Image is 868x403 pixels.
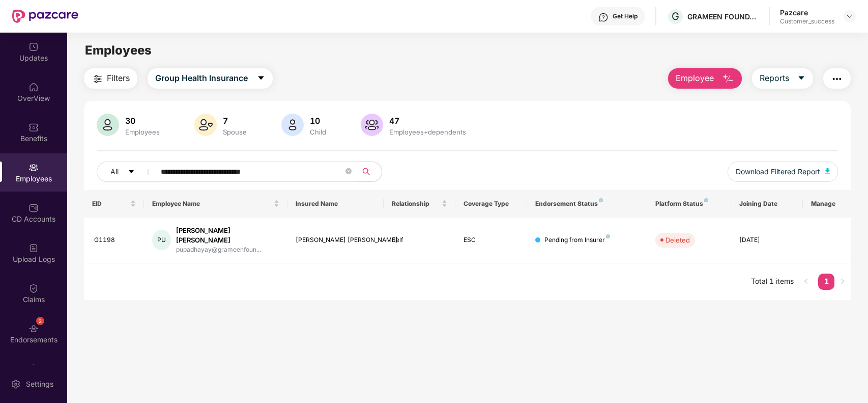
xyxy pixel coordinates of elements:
[384,190,455,218] th: Relationship
[345,167,352,177] span: close-circle
[85,43,152,58] span: Employees
[221,128,249,136] div: Spouse
[831,73,843,85] img: svg+xml;base64,PHN2ZyB4bWxucz0iaHR0cDovL3d3dy53My5vcmcvMjAwMC9zdmciIHdpZHRoPSIyNCIgaGVpZ2h0PSIyNC...
[731,190,803,218] th: Joining Date
[387,128,468,136] div: Employees+dependents
[752,68,813,89] button: Reportscaret-down
[152,230,171,250] div: PU
[672,10,679,22] span: G
[780,17,834,25] div: Customer_success
[128,168,135,176] span: caret-down
[840,278,846,284] span: right
[613,12,638,20] div: Get Help
[28,122,39,132] img: svg+xml;base64,PHN2ZyBpZD0iQmVuZWZpdHMiIHhtbG5zPSJodHRwOi8vd3d3LnczLm9yZy8yMDAwL3N2ZyIgd2lkdGg9Ij...
[28,364,39,374] img: svg+xml;base64,PHN2ZyBpZD0iTXlfT3JkZXJzIiBkYXRhLW5hbWU9Ik15IE9yZGVycyIgeG1sbnM9Imh0dHA6Ly93d3cudz...
[123,128,162,136] div: Employees
[606,234,610,238] img: svg+xml;base64,PHN2ZyB4bWxucz0iaHR0cDovL3d3dy53My5vcmcvMjAwMC9zdmciIHdpZHRoPSI4IiBoZWlnaHQ9IjgiIH...
[387,116,468,126] div: 47
[308,116,328,126] div: 10
[803,190,851,218] th: Manage
[535,200,639,208] div: Endorsement Status
[357,168,377,176] span: search
[97,162,159,182] button: Allcaret-down
[392,200,440,208] span: Relationship
[257,74,265,83] span: caret-down
[92,73,104,85] img: svg+xml;base64,PHN2ZyB4bWxucz0iaHR0cDovL3d3dy53My5vcmcvMjAwMC9zdmciIHdpZHRoPSIyNCIgaGVpZ2h0PSIyNC...
[780,8,834,17] div: Pazcare
[760,72,789,85] span: Reports
[798,274,814,290] button: left
[455,190,527,218] th: Coverage Type
[666,235,690,245] div: Deleted
[544,235,610,245] div: Pending from Insurer
[598,12,609,22] img: svg+xml;base64,PHN2ZyBpZD0iSGVscC0zMngzMiIgeG1sbnM9Imh0dHA6Ly93d3cudzMub3JnLzIwMDAvc3ZnIiB3aWR0aD...
[176,226,279,245] div: [PERSON_NAME] [PERSON_NAME]
[818,274,834,289] a: 1
[345,168,352,174] span: close-circle
[281,114,304,136] img: svg+xml;base64,PHN2ZyB4bWxucz0iaHR0cDovL3d3dy53My5vcmcvMjAwMC9zdmciIHhtbG5zOnhsaW5rPSJodHRwOi8vd3...
[94,235,136,245] div: G1198
[144,190,288,218] th: Employee Name
[668,68,742,89] button: Employee
[11,379,21,389] img: svg+xml;base64,PHN2ZyBpZD0iU2V0dGluZy0yMHgyMCIgeG1sbnM9Imh0dHA6Ly93d3cudzMub3JnLzIwMDAvc3ZnIiB3aW...
[84,190,144,218] th: EID
[687,12,759,21] div: GRAMEEN FOUNDATION INDIA PRIVATE LIMITED
[28,283,39,293] img: svg+xml;base64,PHN2ZyBpZD0iQ2xhaW0iIHhtbG5zPSJodHRwOi8vd3d3LnczLm9yZy8yMDAwL3N2ZyIgd2lkdGg9IjIwIi...
[308,128,328,136] div: Child
[28,82,39,92] img: svg+xml;base64,PHN2ZyBpZD0iSG9tZSIgeG1sbnM9Imh0dHA6Ly93d3cudzMub3JnLzIwMDAvc3ZnIiB3aWR0aD0iMjAiIG...
[751,274,794,290] li: Total 1 items
[736,166,820,177] span: Download Filtered Report
[221,116,249,126] div: 7
[464,235,519,245] div: ESC
[36,317,44,325] div: 2
[676,72,714,85] span: Employee
[97,114,119,136] img: svg+xml;base64,PHN2ZyB4bWxucz0iaHR0cDovL3d3dy53My5vcmcvMjAwMC9zdmciIHhtbG5zOnhsaW5rPSJodHRwOi8vd3...
[803,278,809,284] span: left
[194,114,217,136] img: svg+xml;base64,PHN2ZyB4bWxucz0iaHR0cDovL3d3dy53My5vcmcvMjAwMC9zdmciIHhtbG5zOnhsaW5rPSJodHRwOi8vd3...
[834,274,851,290] button: right
[825,168,830,174] img: svg+xml;base64,PHN2ZyB4bWxucz0iaHR0cDovL3d3dy53My5vcmcvMjAwMC9zdmciIHhtbG5zOnhsaW5rPSJodHRwOi8vd3...
[28,324,39,334] img: svg+xml;base64,PHN2ZyBpZD0iRW5kb3JzZW1lbnRzIiB4bWxucz0iaHR0cDovL3d3dy53My5vcmcvMjAwMC9zdmciIHdpZH...
[296,235,375,245] div: [PERSON_NAME] [PERSON_NAME]
[361,114,383,136] img: svg+xml;base64,PHN2ZyB4bWxucz0iaHR0cDovL3d3dy53My5vcmcvMjAwMC9zdmciIHhtbG5zOnhsaW5rPSJodHRwOi8vd3...
[287,190,383,218] th: Insured Name
[599,198,603,202] img: svg+xml;base64,PHN2ZyB4bWxucz0iaHR0cDovL3d3dy53My5vcmcvMjAwMC9zdmciIHdpZHRoPSI4IiBoZWlnaHQ9IjgiIH...
[84,68,137,89] button: Filters
[798,274,814,290] li: Previous Page
[28,42,39,52] img: svg+xml;base64,PHN2ZyBpZD0iVXBkYXRlZCIgeG1sbnM9Imh0dHA6Ly93d3cudzMub3JnLzIwMDAvc3ZnIiB3aWR0aD0iMj...
[28,203,39,213] img: svg+xml;base64,PHN2ZyBpZD0iQ0RfQWNjb3VudHMiIGRhdGEtbmFtZT0iQ0QgQWNjb3VudHMiIHhtbG5zPSJodHRwOi8vd3...
[28,243,39,253] img: svg+xml;base64,PHN2ZyBpZD0iVXBsb2FkX0xvZ3MiIGRhdGEtbmFtZT0iVXBsb2FkIExvZ3MiIHhtbG5zPSJodHRwOi8vd3...
[148,68,273,89] button: Group Health Insurancecaret-down
[152,200,272,208] span: Employee Name
[92,200,128,208] span: EID
[834,274,851,290] li: Next Page
[392,235,447,245] div: Self
[23,379,56,389] div: Settings
[846,12,854,20] img: svg+xml;base64,PHN2ZyBpZD0iRHJvcGRvd24tMzJ4MzIiIHhtbG5zPSJodHRwOi8vd3d3LnczLm9yZy8yMDAwL3N2ZyIgd2...
[728,162,838,182] button: Download Filtered Report
[704,198,708,202] img: svg+xml;base64,PHN2ZyB4bWxucz0iaHR0cDovL3d3dy53My5vcmcvMjAwMC9zdmciIHdpZHRoPSI4IiBoZWlnaHQ9IjgiIH...
[655,200,723,208] div: Platform Status
[818,274,834,290] li: 1
[155,72,248,85] span: Group Health Insurance
[739,235,795,245] div: [DATE]
[123,116,162,126] div: 30
[722,73,734,85] img: svg+xml;base64,PHN2ZyB4bWxucz0iaHR0cDovL3d3dy53My5vcmcvMjAwMC9zdmciIHhtbG5zOnhsaW5rPSJodHRwOi8vd3...
[28,163,39,173] img: svg+xml;base64,PHN2ZyBpZD0iRW1wbG95ZWVzIiB4bWxucz0iaHR0cDovL3d3dy53My5vcmcvMjAwMC9zdmciIHdpZHRoPS...
[176,245,279,255] div: pupadhayay@grameenfoun...
[357,162,382,182] button: search
[107,72,130,85] span: Filters
[797,74,805,83] span: caret-down
[110,166,119,177] span: All
[12,10,78,23] img: New Pazcare Logo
